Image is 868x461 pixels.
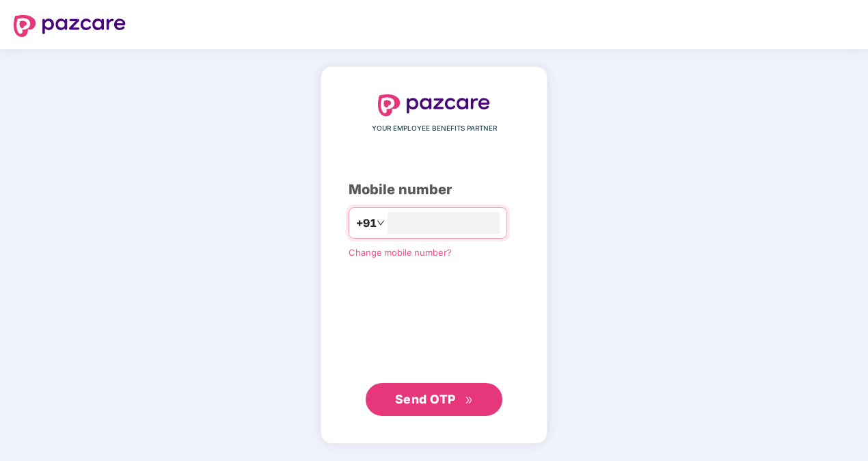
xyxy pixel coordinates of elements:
[349,247,452,258] a: Change mobile number?
[372,123,497,134] span: YOUR EMPLOYEE BENEFITS PARTNER
[395,392,456,406] span: Send OTP
[349,179,519,200] div: Mobile number
[366,383,502,416] button: Send OTPdouble-right
[377,219,385,227] span: down
[465,396,474,405] span: double-right
[356,215,377,232] span: +91
[378,94,490,116] img: logo
[14,15,126,37] img: logo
